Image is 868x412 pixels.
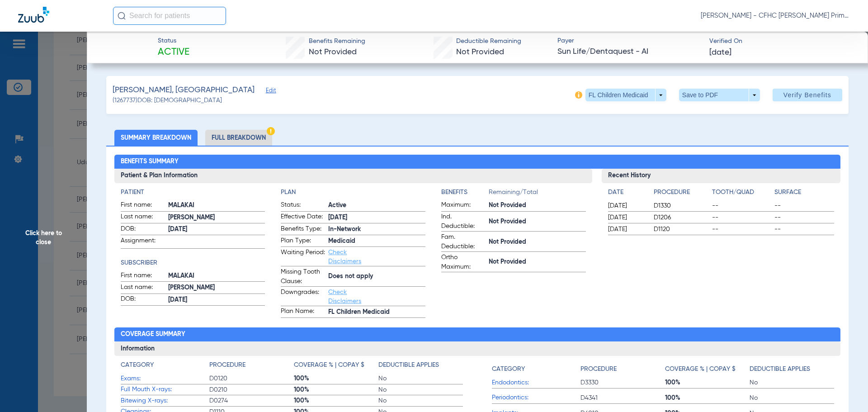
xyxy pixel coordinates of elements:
[456,48,504,56] span: Not Provided
[608,188,646,200] app-breakdown-title: Date
[665,393,750,403] span: 100%
[281,212,325,223] span: Effective Date:
[489,257,586,267] span: Not Provided
[114,130,198,146] li: Summary Breakdown
[168,225,265,234] span: [DATE]
[774,188,834,197] h4: Surface
[441,188,489,197] h4: Benefits
[281,267,325,286] span: Missing Tooth Clause:
[441,253,486,272] span: Ortho Maximum:
[328,249,361,265] a: Check Disclaimers
[168,213,265,223] span: [PERSON_NAME]
[294,360,378,373] app-breakdown-title: Coverage % | Copay $
[665,365,736,374] h4: Coverage % | Copay $
[294,385,378,394] span: 100%
[557,36,702,46] span: Payer
[654,201,709,210] span: D1330
[281,200,325,211] span: Status:
[580,360,665,377] app-breakdown-title: Procedure
[492,365,525,374] h4: Category
[580,378,665,387] span: D3330
[328,237,425,246] span: Medicaid
[121,360,154,370] h4: Category
[378,360,463,373] app-breakdown-title: Deductible Applies
[168,283,265,293] span: [PERSON_NAME]
[113,96,222,105] span: (1267737) DOB: [DEMOGRAPHIC_DATA]
[121,188,265,197] h4: Patient
[712,188,772,200] app-breakdown-title: Tooth/Quad
[456,37,521,46] span: Deductible Remaining
[773,89,842,101] button: Verify Benefits
[114,169,592,183] h3: Patient & Plan Information
[121,271,165,282] span: First name:
[168,271,265,281] span: MALAKAI
[113,7,226,25] input: Search for patients
[121,374,209,384] span: Exams:
[209,385,294,394] span: D0210
[114,327,841,342] h2: Coverage Summary
[654,188,709,197] h4: Procedure
[378,374,463,383] span: No
[168,201,265,210] span: MALAKAI
[121,396,209,406] span: Bitewing X-rays:
[489,188,586,200] span: Remaining/Total
[712,213,772,222] span: --
[121,224,165,235] span: DOB:
[608,201,646,210] span: [DATE]
[328,308,425,317] span: FL Children Medicaid
[114,341,841,356] h3: Information
[378,360,439,370] h4: Deductible Applies
[267,127,275,135] img: Hazard
[492,393,580,403] span: Periodontics:
[266,87,274,96] span: Edit
[712,201,772,210] span: --
[774,201,834,210] span: --
[665,360,750,377] app-breakdown-title: Coverage % | Copay $
[118,12,126,20] img: Search Icon
[654,213,709,222] span: D1206
[774,213,834,222] span: --
[701,11,850,20] span: [PERSON_NAME] - CFHC [PERSON_NAME] Primary Care Dental
[823,369,868,412] iframe: Chat Widget
[121,258,265,268] h4: Subscriber
[608,225,646,234] span: [DATE]
[654,188,709,200] app-breakdown-title: Procedure
[492,378,580,388] span: Endodontics:
[281,307,325,317] span: Plan Name:
[18,7,49,23] img: Zuub Logo
[294,374,378,383] span: 100%
[205,130,272,146] li: Full Breakdown
[158,36,189,46] span: Status
[378,396,463,405] span: No
[309,37,365,46] span: Benefits Remaining
[328,201,425,210] span: Active
[121,236,165,248] span: Assignment:
[121,385,209,394] span: Full Mouth X-rays:
[750,360,834,377] app-breakdown-title: Deductible Applies
[585,89,666,101] button: FL Children Medicaid
[608,188,646,197] h4: Date
[712,188,772,197] h4: Tooth/Quad
[441,200,486,211] span: Maximum:
[328,225,425,234] span: In-Network
[328,272,425,281] span: Does not apply
[602,169,841,183] h3: Recent History
[158,46,189,59] span: Active
[712,225,772,234] span: --
[489,217,586,227] span: Not Provided
[114,155,841,169] h2: Benefits Summary
[121,360,209,373] app-breakdown-title: Category
[294,360,364,370] h4: Coverage % | Copay $
[665,378,750,387] span: 100%
[209,396,294,405] span: D0274
[378,385,463,394] span: No
[209,374,294,383] span: D0120
[281,288,325,306] span: Downgrades:
[309,48,357,56] span: Not Provided
[489,201,586,210] span: Not Provided
[750,365,810,374] h4: Deductible Applies
[580,365,617,374] h4: Procedure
